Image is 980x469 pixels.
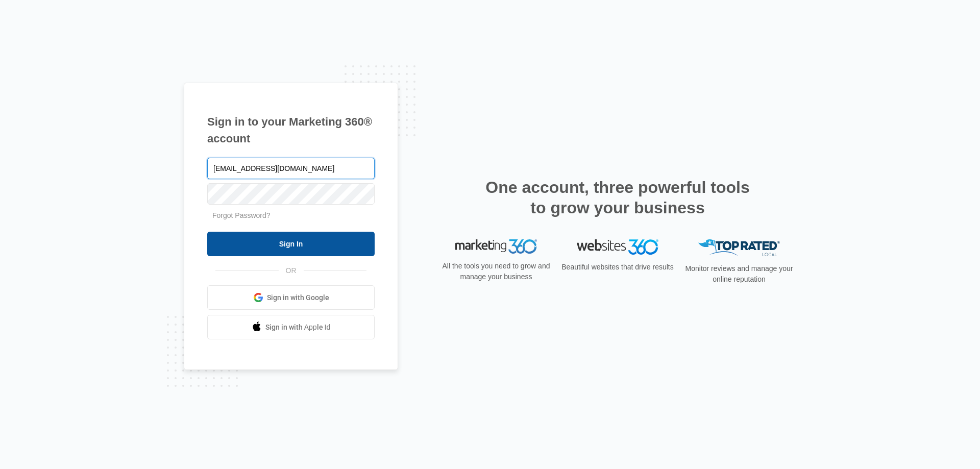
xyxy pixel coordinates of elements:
a: Sign in with Google [207,285,375,310]
span: OR [279,265,304,276]
img: Websites 360 [577,239,658,254]
h1: Sign in to your Marketing 360® account [207,113,375,147]
p: All the tools you need to grow and manage your business [439,261,553,282]
img: Marketing 360 [455,239,537,254]
img: Top Rated Local [698,239,780,256]
input: Sign In [207,232,375,256]
span: Sign in with Apple Id [265,322,331,333]
p: Monitor reviews and manage your online reputation [682,263,796,285]
a: Forgot Password? [212,211,271,219]
span: Sign in with Google [267,292,329,303]
h2: One account, three powerful tools to grow your business [482,177,753,218]
input: Email [207,158,375,179]
a: Sign in with Apple Id [207,315,375,339]
p: Beautiful websites that drive results [560,262,675,273]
